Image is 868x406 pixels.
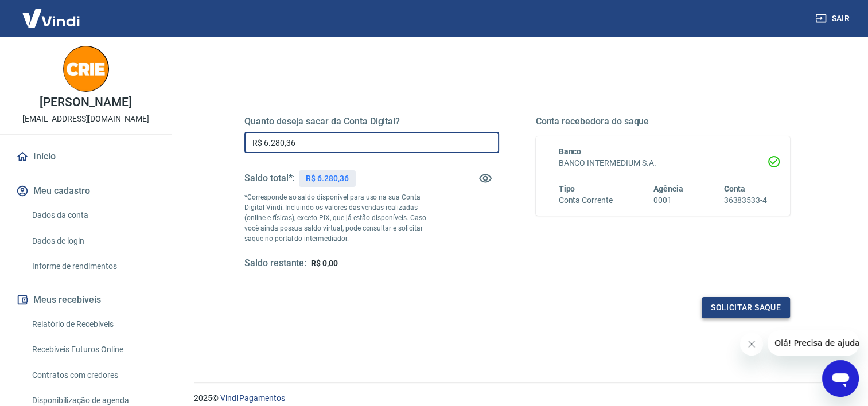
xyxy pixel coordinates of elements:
button: Meu cadastro [14,178,158,204]
h5: Conta recebedora do saque [536,116,791,127]
a: Informe de rendimentos [28,255,158,278]
iframe: Mensagem da empresa [768,330,859,356]
span: Olá! Precisa de ajuda? [7,8,96,17]
a: Recebíveis Futuros Online [28,338,158,361]
span: Tipo [559,184,575,193]
span: Banco [559,147,582,156]
button: Meus recebíveis [14,287,158,313]
a: Dados da conta [28,204,158,227]
h6: Conta Corrente [559,194,613,206]
p: *Corresponde ao saldo disponível para uso na sua Conta Digital Vindi. Incluindo os valores das ve... [244,192,435,244]
span: R$ 0,00 [311,259,338,268]
iframe: Fechar mensagem [740,333,763,356]
button: Solicitar saque [702,297,790,318]
span: Agência [653,184,683,193]
iframe: Botão para abrir a janela de mensagens [822,360,859,397]
img: Vindi [14,1,88,36]
h6: 36383533-4 [723,194,767,206]
h6: 0001 [653,194,683,206]
h5: Quanto deseja sacar da Conta Digital? [244,116,499,127]
h6: BANCO INTERMEDIUM S.A. [559,157,768,169]
button: Sair [813,8,854,29]
h5: Saldo restante: [244,257,306,270]
span: Conta [723,184,745,193]
p: R$ 6.280,36 [306,173,348,185]
p: 2025 © [194,392,840,404]
a: Contratos com credores [28,364,158,387]
p: [EMAIL_ADDRESS][DOMAIN_NAME] [22,113,149,125]
a: Início [14,144,158,169]
a: Dados de login [28,229,158,253]
a: Vindi Pagamentos [220,393,285,403]
a: Relatório de Recebíveis [28,313,158,336]
h5: Saldo total*: [244,173,294,184]
p: [PERSON_NAME] [40,96,131,108]
img: 334f1355-7345-4fa3-b7e6-93adabd9c250.jpeg [63,46,109,92]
